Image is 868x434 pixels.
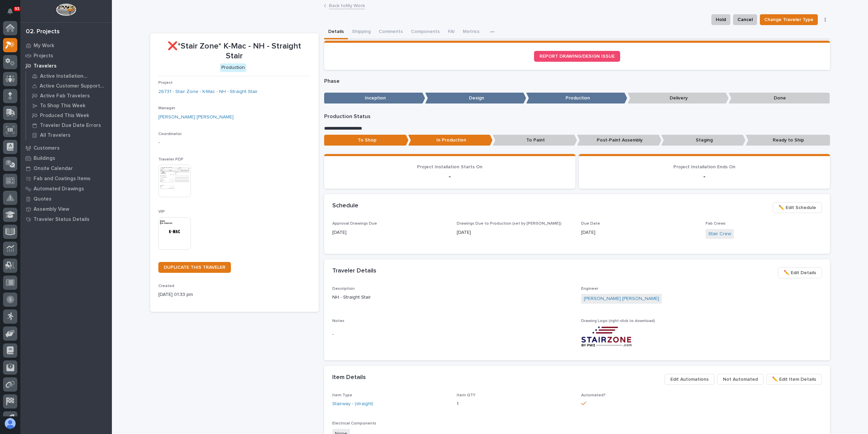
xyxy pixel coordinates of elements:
span: ✏️ Edit Item Details [772,375,816,383]
p: My Work [34,43,54,49]
button: Hold [711,14,730,25]
span: Notes [332,319,344,323]
button: Comments [375,25,407,39]
a: REPORT DRAWING/DESIGN ISSUE [534,51,620,62]
p: [DATE] [581,229,697,236]
a: Stairway - (straight) [332,400,373,408]
p: ❌*Stair Zone* K-Mac - NH - Straight Stair [158,41,311,61]
p: Active Installation Travelers [40,73,107,79]
div: Production [220,63,246,72]
p: Customers [34,145,60,151]
span: Electrical Components [332,421,376,426]
a: My Work [20,40,112,51]
button: ✏️ Edit Details [778,267,822,278]
p: - [332,331,573,338]
button: ✏️ Edit Item Details [766,374,822,385]
a: Customers [20,143,112,153]
a: Active Customer Support Travelers [26,81,112,91]
p: Post-Paint Assembly [577,135,662,146]
span: Coordinator [158,132,182,136]
button: Details [324,25,348,39]
button: Shipping [348,25,375,39]
a: Buildings [20,153,112,163]
p: Automated Drawings [34,186,84,192]
p: All Travelers [40,132,71,138]
button: FAI [444,25,459,39]
p: To Paint [493,135,577,146]
span: Item Type [332,393,352,397]
button: ✏️ Edit Schedule [773,202,822,213]
div: Notifications93 [8,8,17,19]
span: Engineer [581,287,598,291]
p: Fab and Coatings Items [34,176,91,182]
span: Drawings Due to Production (set by [PERSON_NAME]) [457,222,561,226]
a: Stair Crew [708,230,731,238]
p: Ready to Ship [746,135,830,146]
p: Delivery [628,93,729,104]
p: [DATE] [457,229,573,236]
button: Change Traveler Type [760,14,818,25]
p: Inception [324,93,425,104]
p: Traveler Due Date Errors [40,122,101,129]
p: Projects [34,53,53,59]
button: Edit Automations [665,374,714,385]
span: DUPLICATE THIS TRAVELER [164,265,225,270]
a: Back toMy Work [329,1,365,9]
h2: Schedule [332,202,358,210]
img: Workspace Logo [56,3,76,16]
a: Traveler Status Details [20,214,112,224]
a: Automated Drawings [20,184,112,194]
span: Traveler PDF [158,157,183,162]
span: Project Installation Starts On [417,165,482,169]
a: Active Fab Travelers [26,91,112,100]
span: VIP [158,210,165,214]
button: Notifications [3,4,17,18]
span: Not Automated [723,375,758,383]
span: Created [158,284,174,288]
a: Fab and Coatings Items [20,173,112,184]
span: Change Traveler Type [764,16,813,24]
p: Quotes [34,196,52,202]
span: ✏️ Edit Schedule [778,204,816,212]
a: Assembly View [20,204,112,214]
span: Due Date [581,222,600,226]
span: Drawing Logo (right-click to download) [581,319,655,323]
span: Project Installation Ends On [673,165,735,169]
span: Manager [158,106,175,110]
a: [PERSON_NAME] [PERSON_NAME] [584,295,659,302]
a: Travelers [20,61,112,71]
p: In Production [408,135,493,146]
p: - [587,172,822,181]
span: Hold [716,16,726,24]
a: Quotes [20,194,112,204]
p: Design [425,93,526,104]
span: Approval Drawings Due [332,222,377,226]
button: users-avatar [3,416,17,431]
button: Not Automated [717,374,764,385]
p: Assembly View [34,206,69,212]
span: Edit Automations [670,375,709,383]
p: Active Customer Support Travelers [40,83,107,89]
span: Automated? [581,393,606,397]
span: Cancel [737,16,753,24]
p: Buildings [34,155,55,162]
a: 26731 - Stair Zone - K-Mac - NH - Straight Stair [158,88,258,95]
span: REPORT DRAWING/DESIGN ISSUE [539,54,615,59]
span: Project [158,81,173,85]
p: Onsite Calendar [34,166,73,172]
p: To Shop [324,135,409,146]
p: 1 [457,400,573,408]
span: Item QTY [457,393,475,397]
a: Onsite Calendar [20,163,112,173]
p: Produced This Week [40,113,89,119]
a: Projects [20,51,112,61]
span: Description [332,287,355,291]
p: [DATE] 01:33 pm [158,291,311,298]
p: Done [729,93,830,104]
p: Production [526,93,627,104]
p: Production Status [324,113,830,120]
h2: Traveler Details [332,267,376,275]
a: [PERSON_NAME] [PERSON_NAME] [158,114,234,121]
p: Staging [661,135,746,146]
p: Traveler Status Details [34,216,90,223]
